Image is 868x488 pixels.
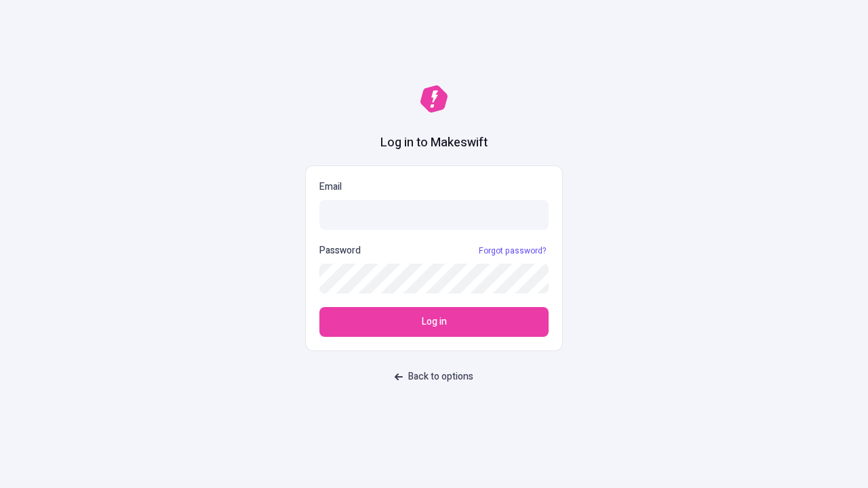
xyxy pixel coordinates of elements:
[319,307,549,337] button: Log in
[319,180,549,195] p: Email
[380,134,488,152] h1: Log in to Makeswift
[319,243,361,258] p: Password
[387,365,481,389] button: Back to options
[422,314,447,329] span: Log in
[319,200,549,230] input: Email
[476,245,549,256] a: Forgot password?
[408,369,473,384] span: Back to options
